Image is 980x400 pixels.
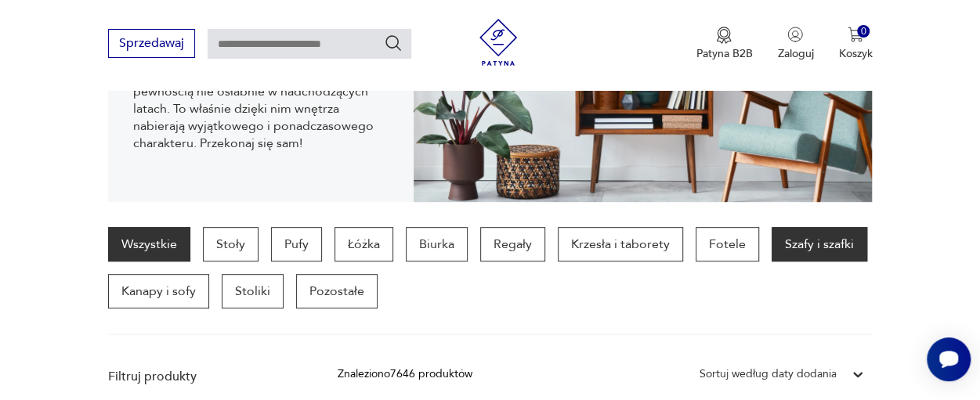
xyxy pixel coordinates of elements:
[558,227,683,261] a: Krzesła i taborety
[848,27,863,42] img: Ikona koszyka
[108,39,195,50] a: Sprzedawaj
[838,27,872,61] button: 0Koszyk
[108,368,300,385] p: Filtruj produkty
[857,25,870,38] div: 0
[787,27,803,42] img: Ikonka użytkownika
[338,366,472,383] div: Znaleziono 7646 produktów
[716,27,732,44] img: Ikona medalu
[777,46,813,61] p: Zaloguj
[696,46,752,61] p: Patyna B2B
[838,46,872,61] p: Koszyk
[271,227,322,261] a: Pufy
[108,29,195,58] button: Sprzedawaj
[384,34,403,52] button: Szukaj
[203,227,259,261] a: Stoły
[927,337,971,381] iframe: Smartsupp widget button
[772,227,867,261] a: Szafy i szafki
[133,49,389,152] p: [US_STATE] Times obwieścił, że moda na meble retro w duchu mid-century z pewnością nie osłabnie w...
[480,227,545,261] a: Regały
[108,227,190,261] a: Wszystkie
[696,227,759,261] a: Fotele
[777,27,813,61] button: Zaloguj
[406,227,468,261] a: Biurka
[335,227,393,261] a: Łóżka
[475,19,522,66] img: Patyna - sklep z meblami i dekoracjami vintage
[296,274,378,308] a: Pozostałe
[222,274,284,308] a: Stoliki
[699,366,836,383] div: Sortuj według daty dodania
[696,27,752,61] a: Ikona medaluPatyna B2B
[108,274,209,308] a: Kanapy i sofy
[696,27,752,61] button: Patyna B2B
